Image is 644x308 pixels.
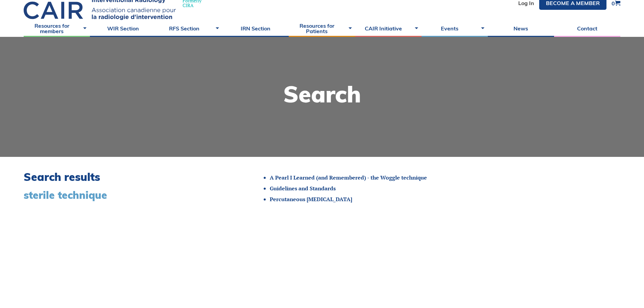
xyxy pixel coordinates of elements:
a: Guidelines and Standards [270,185,336,192]
a: 0 [612,0,620,6]
span: sterile technique [24,189,107,202]
h1: Search [283,83,361,105]
a: RFS Section [156,20,222,37]
a: Log In [518,0,534,6]
a: A Pearl I Learned (and Remembered) - the Woggle technique [270,174,427,181]
a: CAIR Initiative [355,20,422,37]
a: Resources for Patients [289,20,355,37]
h2: Search results [24,170,226,183]
a: IRN Section [222,20,289,37]
a: Events [422,20,488,37]
a: Percutaneous [MEDICAL_DATA] [270,195,352,203]
a: Resources for members [24,20,90,37]
a: WIR Section [90,20,156,37]
a: Contact [554,20,620,37]
a: News [488,20,554,37]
